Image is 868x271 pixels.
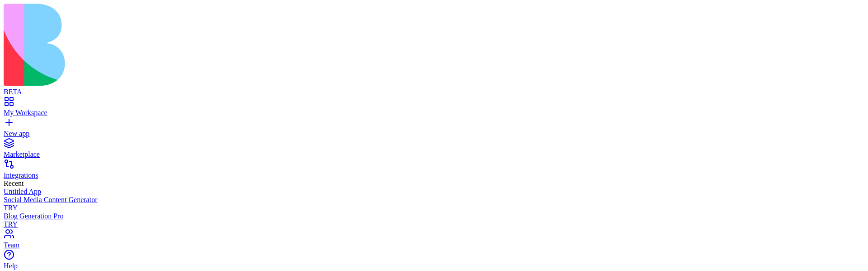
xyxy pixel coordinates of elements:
[4,109,864,117] div: My Workspace
[4,171,864,179] div: Integrations
[4,196,864,204] div: Social Media Content Generator
[4,179,24,187] span: Recent
[4,80,864,96] a: BETA
[4,130,864,138] div: New app
[4,233,864,249] a: Team
[4,121,864,138] a: New app
[4,254,864,270] a: Help
[4,4,367,86] img: logo
[4,204,864,212] div: TRY
[4,101,864,117] a: My Workspace
[4,163,864,179] a: Integrations
[4,188,864,196] a: Untitled App
[4,212,864,228] a: Blog Generation ProTRY
[4,88,864,96] div: BETA
[4,220,864,228] div: TRY
[4,262,864,270] div: Help
[4,212,864,220] div: Blog Generation Pro
[4,142,864,159] a: Marketplace
[4,241,864,249] div: Team
[4,196,864,212] a: Social Media Content GeneratorTRY
[4,150,864,159] div: Marketplace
